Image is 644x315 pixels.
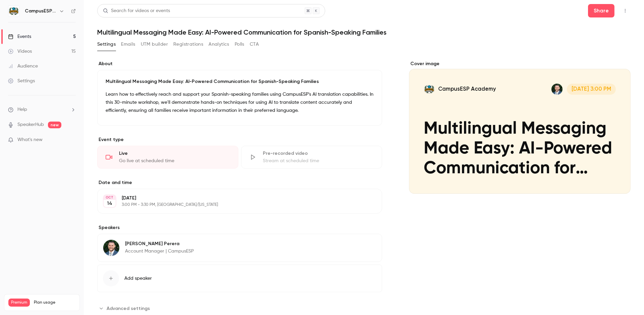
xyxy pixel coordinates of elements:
label: Cover image [409,60,631,67]
button: Emails [121,39,135,50]
label: Date and time [97,179,382,186]
div: Go live at scheduled time [119,157,230,164]
section: Advanced settings [97,303,382,314]
span: Advanced settings [107,305,150,312]
div: Videos [8,48,32,55]
div: Events [8,33,31,40]
button: Registrations [173,39,203,50]
div: OCT [104,195,116,200]
span: Add speaker [124,275,152,282]
p: 3:00 PM - 3:30 PM, [GEOGRAPHIC_DATA]/[US_STATE] [122,202,347,208]
label: Speakers [97,224,382,231]
li: help-dropdown-opener [8,106,76,113]
label: About [97,60,382,67]
button: Analytics [209,39,229,50]
div: Settings [8,78,35,84]
p: Event type [97,136,382,143]
h6: CampusESP Academy [25,8,56,14]
div: Albert Perera[PERSON_NAME] PereraAccount Manager | CampusESP [97,234,382,262]
img: CampusESP Academy [8,6,19,16]
p: Learn how to effectively reach and support your Spanish-speaking families using CampusESP's AI tr... [106,90,374,115]
div: Pre-recorded videoStream at scheduled time [241,146,382,169]
div: Stream at scheduled time [263,157,374,164]
button: Add speaker [97,265,382,292]
span: Help [17,106,27,113]
button: UTM builder [141,39,168,50]
button: Polls [235,39,244,50]
p: [PERSON_NAME] Perera [125,240,194,247]
span: Plan usage [34,300,75,305]
button: Settings [97,39,116,50]
div: Live [119,150,230,157]
div: Pre-recorded video [263,150,374,157]
iframe: Noticeable Trigger [68,137,76,143]
div: Audience [8,63,38,70]
section: Cover image [409,60,631,194]
div: LiveGo live at scheduled time [97,146,238,169]
button: Share [588,4,614,17]
img: Albert Perera [103,240,119,256]
p: Multilingual Messaging Made Easy: AI-Powered Communication for Spanish-Speaking Families [106,78,374,85]
p: [DATE] [122,195,347,201]
div: Search for videos or events [103,7,170,14]
h1: Multilingual Messaging Made Easy: AI-Powered Communication for Spanish-Speaking Families [97,28,631,36]
button: Advanced settings [97,303,154,314]
a: SpeakerHub [17,121,44,128]
p: Account Manager | CampusESP [125,248,194,255]
p: 14 [107,200,112,207]
button: CTA [250,39,259,50]
span: Premium [8,299,30,307]
span: new [48,122,61,128]
span: What's new [17,136,43,143]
